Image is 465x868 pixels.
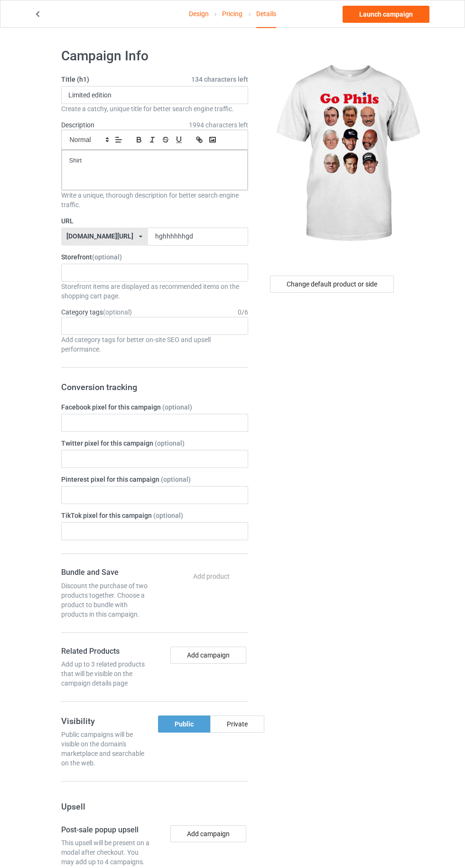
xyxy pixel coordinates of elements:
[238,307,248,317] div: 0 / 6
[222,0,242,27] a: Pricing
[61,307,132,317] label: Category tags
[61,659,151,688] div: Add up to 3 related products that will be visible on the campaign details page
[103,308,132,316] span: (optional)
[66,233,133,239] div: [DOMAIN_NAME][URL]
[61,581,151,619] div: Discount the purchase of two products together. Choose a product to bundle with products in this ...
[61,402,248,412] label: Facebook pixel for this campaign
[61,252,248,262] label: Storefront
[161,476,191,483] span: (optional)
[61,730,151,768] div: Public campaigns will be visible on the domain's marketplace and searchable on the web.
[343,6,429,23] a: Launch campaign
[61,282,248,301] div: Storefront items are displayed as recommended items on the shopping cart page.
[189,0,209,27] a: Design
[61,382,248,392] h3: Conversion tracking
[61,801,248,812] h3: Upsell
[61,75,248,84] label: Title (h1)
[158,715,210,733] div: Public
[153,512,183,519] span: (optional)
[61,439,248,448] label: Twitter pixel for this campaign
[61,104,248,114] div: Create a catchy, unique title for better search engine traffic.
[61,568,151,578] h4: Bundle and Save
[61,511,248,520] label: TikTok pixel for this campaign
[189,120,248,130] span: 1994 characters left
[191,75,248,84] span: 134 characters left
[61,121,94,129] label: Description
[61,48,248,65] h1: Campaign Info
[69,156,240,165] p: Shirt
[61,216,248,226] label: URL
[170,825,246,842] button: Add campaign
[256,0,276,28] div: Details
[61,825,151,835] h4: Post-sale popup upsell
[61,475,248,484] label: Pinterest pixel for this campaign
[61,335,248,354] div: Add category tags for better on-site SEO and upsell performance.
[162,403,192,411] span: (optional)
[61,838,151,867] div: This upsell will be present on a modal after checkout. You may add up to 4 campaigns.
[61,191,248,210] div: Write a unique, thorough description for better search engine traffic.
[270,276,394,293] div: Change default product or side
[61,715,151,726] h3: Visibility
[92,253,122,261] span: (optional)
[155,439,185,447] span: (optional)
[170,647,246,664] button: Add campaign
[61,647,151,657] h4: Related Products
[210,715,264,733] div: Private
